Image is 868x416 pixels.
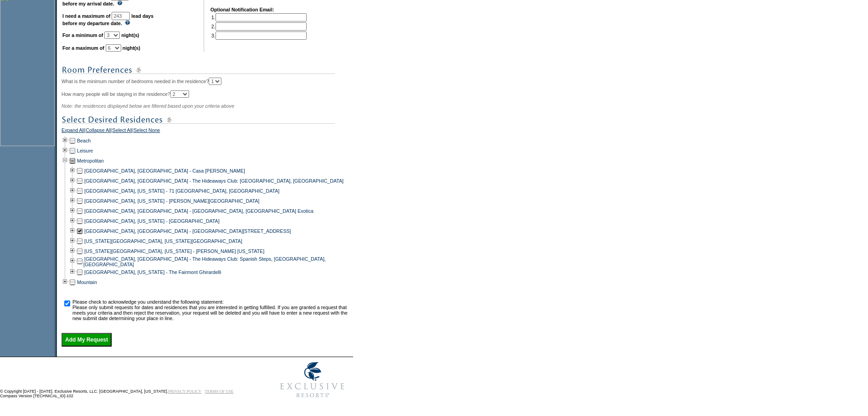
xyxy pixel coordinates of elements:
[84,188,279,194] a: [GEOGRAPHIC_DATA], [US_STATE] - 71 [GEOGRAPHIC_DATA], [GEOGRAPHIC_DATA]
[211,13,307,21] td: 1.
[84,208,313,214] a: [GEOGRAPHIC_DATA], [GEOGRAPHIC_DATA] - [GEOGRAPHIC_DATA], [GEOGRAPHIC_DATA] Exotica
[121,32,139,38] b: night(s)
[84,168,245,174] a: [GEOGRAPHIC_DATA], [GEOGRAPHIC_DATA] - Casa [PERSON_NAME]
[62,127,84,136] a: Expand All
[62,64,335,76] img: subTtlRoomPreferences.gif
[168,389,201,394] a: PRIVACY POLICY
[84,198,259,204] a: [GEOGRAPHIC_DATA], [US_STATE] - [PERSON_NAME][GEOGRAPHIC_DATA]
[62,32,103,38] b: For a minimum of
[62,13,110,19] b: I need a maximum of
[211,22,307,31] td: 2.
[205,389,234,394] a: TERMS OF USE
[117,0,123,5] img: questionMark_lightBlue.gif
[211,32,307,40] td: 3.
[62,333,112,347] input: Add My Request
[62,127,351,136] div: | | |
[84,178,344,184] a: [GEOGRAPHIC_DATA], [GEOGRAPHIC_DATA] - The Hideaways Club: [GEOGRAPHIC_DATA], [GEOGRAPHIC_DATA]
[134,127,160,136] a: Select None
[72,299,350,321] td: Please check to acknowledge you understand the following statement: Please only submit requests f...
[62,45,104,51] b: For a maximum of
[77,279,97,285] a: Mountain
[84,228,291,234] a: [GEOGRAPHIC_DATA], [GEOGRAPHIC_DATA] - [GEOGRAPHIC_DATA][STREET_ADDRESS]
[125,20,130,25] img: questionMark_lightBlue.gif
[62,13,154,26] b: lead days before my departure date.
[272,357,353,403] img: Exclusive Resorts
[83,256,326,267] a: [GEOGRAPHIC_DATA], [GEOGRAPHIC_DATA] - The Hideaways Club: Spanish Steps, [GEOGRAPHIC_DATA], [GEO...
[113,127,133,136] a: Select All
[77,148,93,153] a: Leisure
[84,218,220,224] a: [GEOGRAPHIC_DATA], [US_STATE] - [GEOGRAPHIC_DATA]
[86,127,111,136] a: Collapse All
[211,7,274,12] b: Optional Notification Email:
[84,248,264,254] a: [US_STATE][GEOGRAPHIC_DATA], [US_STATE] - [PERSON_NAME] [US_STATE]
[77,138,91,143] a: Beach
[77,158,104,163] a: Metropolitan
[123,45,140,51] b: night(s)
[62,103,234,109] span: Note: the residences displayed below are filtered based upon your criteria above
[84,269,221,275] a: [GEOGRAPHIC_DATA], [US_STATE] - The Fairmont Ghirardelli
[84,238,242,244] a: [US_STATE][GEOGRAPHIC_DATA], [US_STATE][GEOGRAPHIC_DATA]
